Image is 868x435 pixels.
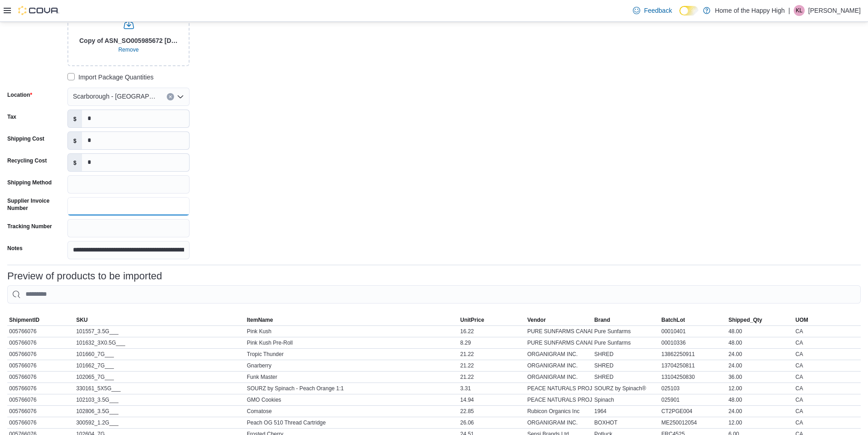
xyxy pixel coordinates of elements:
[592,383,659,394] div: SOURZ by Spinach®
[247,316,273,324] span: ItemName
[592,406,659,417] div: 1964
[7,360,74,371] div: 005766076
[796,316,808,324] span: UOM
[458,360,525,371] div: 21.22
[592,337,659,348] div: Pure Sunfarms
[729,316,762,324] span: Shipped_Qty
[715,5,785,16] p: Home of the Happy High
[794,337,861,348] div: CA
[594,316,610,324] span: Brand
[629,1,675,20] a: Feedback
[167,93,174,100] button: Clear input
[794,394,861,405] div: CA
[245,406,458,417] div: Comatose
[115,44,143,55] button: Clear selected files
[76,316,87,324] span: SKU
[68,110,82,127] label: $
[74,326,245,337] div: 101557_3.5G___
[68,132,82,149] label: $
[177,93,184,100] button: Open list of options
[659,314,726,325] button: BatchLot
[67,72,154,83] label: Import Package Quantities
[727,337,794,348] div: 48.00
[727,406,794,417] div: 24.00
[458,349,525,360] div: 21.22
[74,360,245,371] div: 101662_7G___
[7,406,74,417] div: 005766076
[727,417,794,428] div: 12.00
[659,394,726,405] div: 025901
[458,372,525,383] div: 21.22
[7,223,52,230] label: Tracking Number
[525,383,592,394] div: PEACE NATURALS PROJECT INC.
[7,417,74,428] div: 005766076
[794,372,861,383] div: CA
[679,6,699,16] input: Dark Mode
[727,394,794,405] div: 48.00
[727,372,794,383] div: 36.00
[525,394,592,405] div: PEACE NATURALS PROJECT INC.
[659,383,726,394] div: 025103
[659,337,726,348] div: 00010336
[7,349,74,360] div: 005766076
[245,349,458,360] div: Tropic Thunder
[592,360,659,371] div: SHRED
[7,245,22,252] label: Notes
[661,316,685,324] span: BatchLot
[7,91,32,99] label: Location
[796,5,803,16] span: KL
[525,337,592,348] div: PURE SUNFARMS CANADA CORP.
[7,383,74,394] div: 005766076
[525,326,592,337] div: PURE SUNFARMS CANADA CORP.
[245,383,458,394] div: SOURZ by Spinach - Peach Orange 1:1
[67,8,190,66] input: Use aria labels when no actual label is in use
[794,406,861,417] div: CA
[74,417,245,428] div: 300592_1.2G___
[727,349,794,360] div: 24.00
[118,46,139,53] span: Remove
[7,326,74,337] div: 005766076
[644,6,672,15] span: Feedback
[458,394,525,405] div: 14.94
[808,5,861,16] p: [PERSON_NAME]
[592,349,659,360] div: SHRED
[458,326,525,337] div: 16.22
[525,349,592,360] div: ORGANIGRAM INC.
[74,383,245,394] div: 330161_5X5G___
[245,394,458,405] div: GMO Cookies
[659,360,726,371] div: 13704250811
[525,406,592,417] div: Rubicon Organics Inc
[74,394,245,405] div: 102103_3.5G___
[727,314,794,325] button: Shipped_Qty
[7,135,44,142] label: Shipping Cost
[74,314,245,325] button: SKU
[458,406,525,417] div: 22.85
[592,394,659,405] div: Spinach
[727,383,794,394] div: 12.00
[788,5,790,16] p: |
[679,16,680,16] span: Dark Mode
[592,314,659,325] button: Brand
[659,349,726,360] div: 13862250911
[7,372,74,383] div: 005766076
[794,417,861,428] div: CA
[245,360,458,371] div: Gnarberry
[527,316,546,324] span: Vendor
[659,372,726,383] div: 13104250830
[794,314,861,325] button: UOM
[68,154,82,171] label: $
[458,337,525,348] div: 8.29
[245,326,458,337] div: Pink Kush
[458,314,525,325] button: UnitPrice
[7,394,74,405] div: 005766076
[245,417,458,428] div: Peach OG 510 Thread Cartridge
[74,406,245,417] div: 102806_3.5G___
[458,383,525,394] div: 3.31
[592,417,659,428] div: BOXHOT
[7,113,16,121] label: Tax
[525,417,592,428] div: ORGANIGRAM INC.
[592,326,659,337] div: Pure Sunfarms
[18,6,59,15] img: Cova
[7,337,74,348] div: 005766076
[7,271,162,282] h3: Preview of products to be imported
